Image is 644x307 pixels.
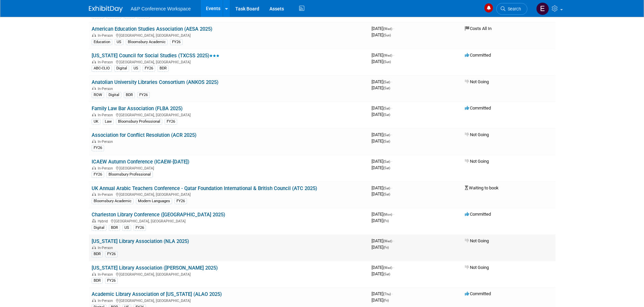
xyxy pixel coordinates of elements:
div: Digital [114,65,129,71]
div: ROW [92,92,104,98]
span: [DATE] [372,79,392,84]
span: [DATE] [372,238,394,243]
span: (Wed) [383,266,392,270]
span: (Fri) [383,219,389,223]
span: Not Going [465,132,489,137]
span: - [393,53,394,58]
div: FY26 [165,119,177,125]
span: Not Going [465,159,489,164]
span: [DATE] [372,265,394,270]
span: - [391,79,392,84]
span: Not Going [465,238,489,243]
span: (Fri) [383,299,389,302]
div: [GEOGRAPHIC_DATA], [GEOGRAPHIC_DATA] [92,191,366,197]
div: [GEOGRAPHIC_DATA], [GEOGRAPHIC_DATA] [92,218,366,223]
span: (Sat) [383,106,390,110]
span: [DATE] [372,26,394,31]
span: (Mon) [383,213,392,216]
div: FY26 [92,145,104,151]
a: Academic Library Association of [US_STATE] (ALAO 2025) [92,291,222,297]
span: (Wed) [383,239,392,243]
a: UK Annual Arabic Teachers Conference - Qatar Foundation International & British Council (ATC 2025) [92,185,317,191]
a: Anatolian University Libraries Consortium (ANKOS 2025) [92,79,218,85]
div: FY26 [105,278,118,284]
span: In-Person [98,33,115,38]
span: A&P Conference Workspace [131,6,191,11]
span: (Sat) [383,80,390,84]
span: [DATE] [372,298,389,303]
div: UK [92,119,100,125]
div: FY26 [137,92,150,98]
span: - [393,265,394,270]
div: BDR [124,92,135,98]
img: In-Person Event [92,272,96,276]
span: (Wed) [383,27,392,31]
div: Law [103,119,114,125]
div: BDR [92,278,103,284]
span: (Sat) [383,160,390,163]
div: ABC-CLIO [92,65,112,71]
span: - [391,159,392,164]
img: In-Person Event [92,87,96,90]
a: [US_STATE] Council for Social Studies (TXCSS 2025) [92,53,219,59]
div: FY26 [143,65,155,71]
span: [DATE] [372,112,390,117]
span: (Sat) [383,113,390,117]
span: (Sat) [383,133,390,137]
img: ExhibitDay [89,6,123,12]
span: Search [505,6,521,11]
img: Hybrid Event [92,219,96,222]
div: BDR [158,65,169,71]
span: In-Person [98,60,115,64]
img: In-Person Event [92,113,96,116]
div: BDR [109,225,120,231]
span: In-Person [98,246,115,250]
div: Bloomsbury Academic [92,198,134,204]
span: [DATE] [372,32,391,37]
div: Bloomsbury Professional [116,119,162,125]
span: In-Person [98,192,115,197]
span: [DATE] [372,59,391,64]
span: (Sat) [383,192,390,196]
a: Charleston Library Conference ([GEOGRAPHIC_DATA] 2025) [92,212,225,218]
span: Committed [465,291,491,296]
span: [DATE] [372,218,389,223]
div: US [122,225,131,231]
span: (Sun) [383,33,391,37]
span: (Thu) [383,292,391,296]
span: [DATE] [372,159,392,164]
span: - [393,238,394,243]
span: In-Person [98,140,115,144]
div: [GEOGRAPHIC_DATA] [92,165,366,171]
a: [US_STATE] Library Association (NLA 2025) [92,238,189,244]
span: - [393,26,394,31]
span: [DATE] [372,165,390,170]
a: Family Law Bar Association (FLBA 2025) [92,105,183,112]
img: In-Person Event [92,192,96,196]
span: Costs All In [465,26,492,31]
span: [DATE] [372,185,392,190]
span: In-Person [98,299,115,303]
span: - [391,105,392,111]
span: In-Person [98,272,115,277]
div: Bloomsbury Professional [106,172,153,178]
div: BDR [92,251,103,257]
span: [DATE] [372,291,393,296]
div: FY26 [174,198,187,204]
div: FY26 [105,251,118,257]
div: FY26 [170,39,183,45]
div: FY26 [134,225,146,231]
span: [DATE] [372,53,394,58]
span: (Sat) [383,86,390,90]
span: (Sun) [383,60,391,64]
span: In-Person [98,113,115,117]
div: [GEOGRAPHIC_DATA], [GEOGRAPHIC_DATA] [92,59,366,64]
span: [DATE] [372,212,394,217]
span: [DATE] [372,85,390,90]
div: Bloomsbury Academic [126,39,168,45]
div: Modern Languages [136,198,172,204]
span: - [391,132,392,137]
a: Search [496,3,527,15]
span: Waiting to book [465,185,499,190]
span: Committed [465,212,491,217]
